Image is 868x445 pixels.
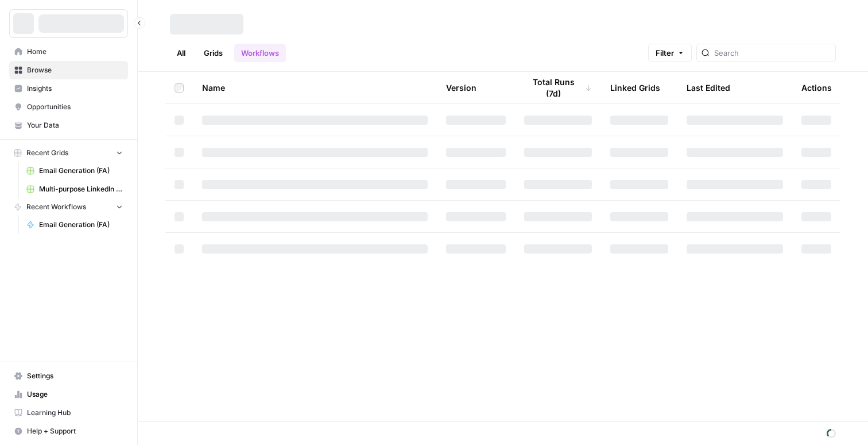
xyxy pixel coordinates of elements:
[27,389,123,400] span: Usage
[39,220,123,230] span: Email Generation (FA)
[26,202,86,212] span: Recent Workflows
[9,43,128,61] a: Home
[26,148,68,158] span: Recent Grids
[39,166,123,176] span: Email Generation (FA)
[524,72,592,103] div: Total Runs (7d)
[27,426,123,436] span: Help + Support
[9,116,128,135] a: Your Data
[9,404,128,422] a: Learning Hub
[27,408,123,418] span: Learning Hub
[687,72,730,103] div: Last Edited
[27,371,123,381] span: Settings
[9,144,128,162] button: Recent Grids
[27,47,123,57] span: Home
[656,47,674,59] span: Filter
[21,216,128,234] a: Email Generation (FA)
[446,72,476,103] div: Version
[9,98,128,116] a: Opportunities
[21,180,128,198] a: Multi-purpose LinkedIn Workflow Grid
[27,83,123,94] span: Insights
[39,184,123,194] span: Multi-purpose LinkedIn Workflow Grid
[234,44,286,62] a: Workflows
[27,65,123,75] span: Browse
[202,72,428,103] div: Name
[170,44,192,62] a: All
[801,72,832,103] div: Actions
[9,367,128,385] a: Settings
[714,47,831,59] input: Search
[27,120,123,131] span: Your Data
[9,61,128,79] a: Browse
[9,79,128,98] a: Insights
[610,72,660,103] div: Linked Grids
[21,162,128,180] a: Email Generation (FA)
[648,44,692,62] button: Filter
[197,44,230,62] a: Grids
[9,422,128,440] button: Help + Support
[9,198,128,216] button: Recent Workflows
[27,102,123,112] span: Opportunities
[9,385,128,404] a: Usage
